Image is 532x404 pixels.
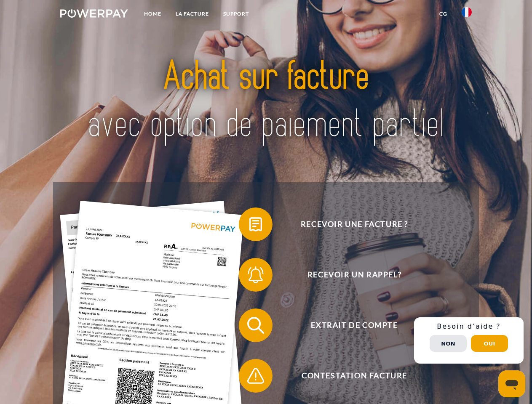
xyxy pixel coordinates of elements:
span: Extrait de compte [251,308,457,342]
img: fr [462,7,472,17]
img: qb_bell.svg [245,264,266,285]
img: qb_bill.svg [245,214,266,235]
img: logo-powerpay-white.svg [60,9,128,18]
a: LA FACTURE [168,6,216,21]
a: Support [216,6,256,21]
button: Non [430,335,467,352]
button: Contestation Facture [239,359,458,393]
button: Recevoir une facture ? [239,207,458,241]
span: Recevoir une facture ? [251,207,457,241]
button: Extrait de compte [239,308,458,342]
img: qb_warning.svg [245,365,266,386]
iframe: Bouton de lancement de la fenêtre de messagerie [498,370,525,397]
span: Contestation Facture [251,359,457,393]
h3: Besoin d’aide ? [419,322,519,331]
button: Recevoir un rappel? [239,258,458,292]
img: title-powerpay_fr.svg [80,40,452,161]
span: Recevoir un rappel? [251,258,457,292]
button: Oui [471,335,508,352]
div: Schnellhilfe [414,317,524,364]
a: CG [432,6,454,21]
img: qb_search.svg [245,315,266,336]
a: Home [137,6,168,21]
